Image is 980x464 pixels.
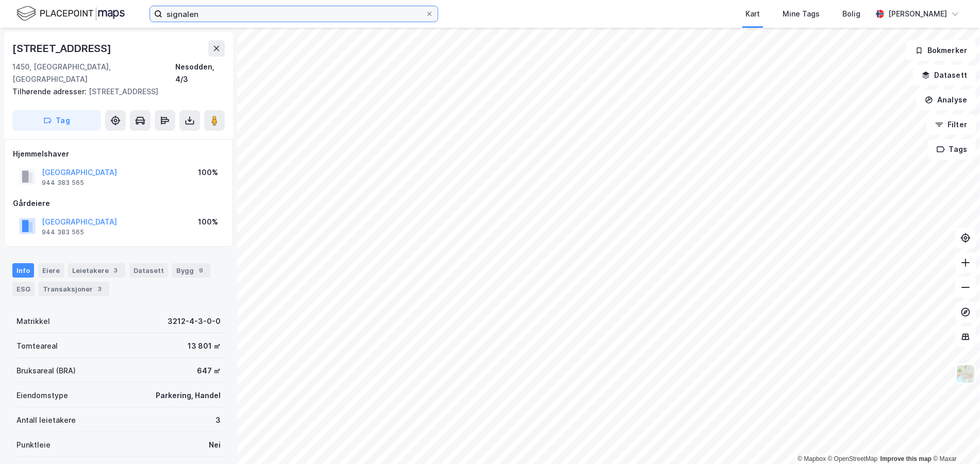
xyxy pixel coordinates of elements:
[111,265,121,276] div: 3
[215,414,221,426] div: 3
[172,263,210,278] div: Bygg
[842,8,860,20] div: Bolig
[16,414,76,426] div: Antall leietakere
[928,415,980,464] iframe: Chat Widget
[16,315,50,328] div: Matrikkel
[16,365,76,377] div: Bruksareal (BRA)
[956,364,975,384] img: Z
[913,65,976,85] button: Datasett
[188,340,221,352] div: 13 801 ㎡
[197,365,221,377] div: 647 ㎡
[175,61,225,85] div: Nesodden, 4/3
[129,263,168,278] div: Datasett
[916,90,976,110] button: Analyse
[162,6,425,22] input: Søk på adresse, matrikkel, gårdeiere, leietakere eller personer
[198,166,218,179] div: 100%
[156,389,221,402] div: Parkering, Handel
[888,8,947,20] div: [PERSON_NAME]
[12,110,101,131] button: Tag
[906,40,976,61] button: Bokmerker
[38,263,64,278] div: Eiere
[928,139,976,160] button: Tags
[196,265,206,276] div: 9
[209,439,221,451] div: Nei
[12,282,35,296] div: ESG
[881,455,932,462] a: Improve this map
[16,5,125,23] img: logo.f888ab2527a4732fd821a326f86c7f29.svg
[42,179,84,187] div: 944 383 565
[13,148,224,160] div: Hjemmelshaver
[928,415,980,464] div: Kontrollprogram for chat
[12,87,89,96] span: Tilhørende adresser:
[16,389,68,402] div: Eiendomstype
[12,61,175,85] div: 1450, [GEOGRAPHIC_DATA], [GEOGRAPHIC_DATA]
[39,282,109,296] div: Transaksjoner
[68,263,125,278] div: Leietakere
[828,455,878,462] a: OpenStreetMap
[798,455,826,462] a: Mapbox
[12,263,34,278] div: Info
[12,40,113,57] div: [STREET_ADDRESS]
[95,284,105,294] div: 3
[745,8,760,20] div: Kart
[16,340,58,352] div: Tomteareal
[12,85,217,98] div: [STREET_ADDRESS]
[13,197,224,210] div: Gårdeiere
[16,439,51,451] div: Punktleie
[926,114,976,135] button: Filter
[198,216,218,228] div: 100%
[783,8,820,20] div: Mine Tags
[168,315,221,328] div: 3212-4-3-0-0
[42,228,84,236] div: 944 383 565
